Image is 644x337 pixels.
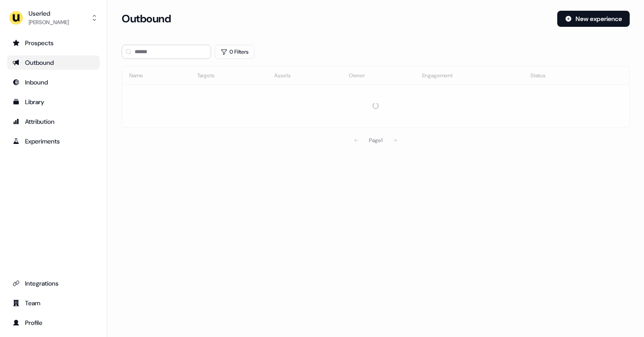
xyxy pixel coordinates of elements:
div: [PERSON_NAME] [29,18,69,27]
div: Library [13,97,94,106]
div: Team [13,299,94,308]
div: Outbound [13,58,94,67]
button: Userled[PERSON_NAME] [7,7,100,29]
a: Go to integrations [7,276,100,291]
a: Go to experiments [7,134,100,148]
a: Go to team [7,296,100,310]
a: Go to Inbound [7,75,100,89]
button: New experience [557,11,630,27]
div: Prospects [13,38,94,47]
div: Integrations [13,279,94,288]
a: Go to prospects [7,36,100,50]
div: Inbound [13,78,94,87]
a: Go to profile [7,316,100,330]
div: Experiments [13,137,94,146]
div: Profile [13,318,94,327]
div: Attribution [13,117,94,126]
a: Go to outbound experience [7,55,100,70]
h3: Outbound [122,12,171,25]
a: Go to templates [7,95,100,109]
button: 0 Filters [215,45,254,59]
a: Go to attribution [7,114,100,129]
div: Userled [29,9,69,18]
